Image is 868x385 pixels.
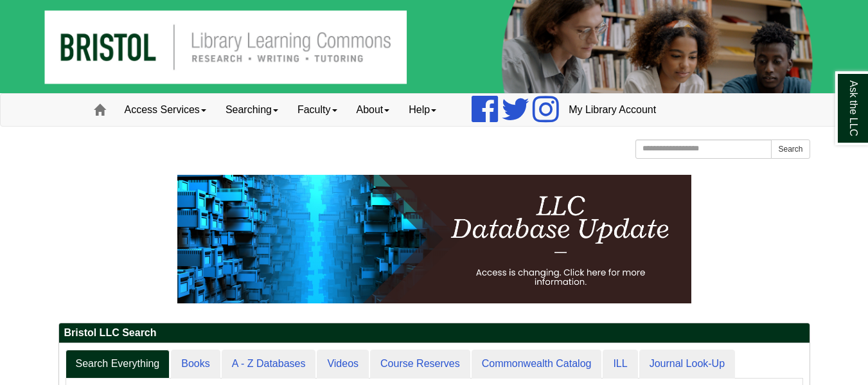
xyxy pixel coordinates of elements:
h2: Bristol LLC Search [59,323,810,343]
a: A - Z Databases [222,350,316,379]
a: Videos [317,350,369,379]
img: HTML tutorial [177,175,691,303]
a: Journal Look-Up [639,350,735,379]
a: Search Everything [66,350,170,379]
a: Course Reserves [370,350,470,379]
a: About [347,94,400,126]
a: Access Services [115,94,216,126]
a: Help [399,94,446,126]
a: Books [171,350,220,379]
button: Search [771,139,810,159]
a: Commonwealth Catalog [472,350,602,379]
a: Searching [216,94,288,126]
a: Faculty [288,94,347,126]
a: My Library Account [559,94,666,126]
a: ILL [603,350,637,379]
